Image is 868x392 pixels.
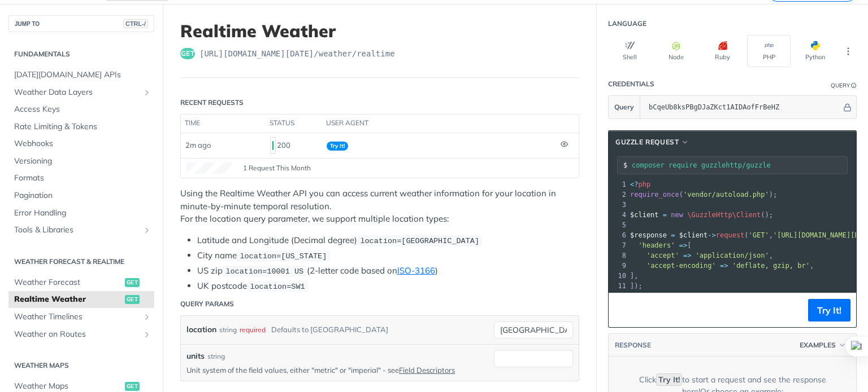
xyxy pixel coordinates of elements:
[808,299,850,321] button: Try It!
[266,114,322,133] th: status
[749,231,769,239] span: 'GET'
[851,83,857,89] i: Information
[186,365,477,375] p: Unit system of the field values, either "metric" or "imperial" - see
[8,135,154,152] a: Webhooks
[250,283,305,291] span: location=SW1
[181,114,266,133] th: time
[732,262,810,270] span: 'deflate, gzip, br'
[197,280,579,293] li: UK postcode
[646,262,716,270] span: 'accept-encoding'
[638,241,675,249] span: 'headers'
[630,211,773,219] span: ();
[14,138,151,149] span: Webhooks
[14,311,140,323] span: Weather Timelines
[671,211,683,219] span: new
[630,211,659,219] span: $client
[630,231,667,239] span: $response
[630,282,643,290] span: ]);
[8,170,154,187] a: Formats
[8,274,154,291] a: Weather Forecastget
[8,309,154,325] a: Weather TimelinesShow subpages for Weather Timelines
[671,231,675,239] span: =
[609,96,640,118] button: Query
[843,46,853,56] svg: More ellipsis
[716,231,745,239] span: request
[8,257,154,267] h2: Weather Forecast & realtime
[142,312,151,321] button: Show subpages for Weather Timelines
[14,69,151,81] span: [DATE][DOMAIN_NAME] APIs
[609,220,628,230] div: 5
[679,241,687,249] span: =>
[142,330,151,339] button: Show subpages for Weather on Routes
[654,35,698,67] button: Node
[679,231,708,239] span: $client
[186,162,232,174] canvas: Line Graph
[197,249,579,262] li: City name
[271,321,388,338] div: Defaults to [GEOGRAPHIC_DATA]
[609,261,628,271] div: 9
[14,294,122,305] span: Realtime Weather
[123,19,148,28] span: CTRL-/
[207,351,225,362] div: string
[327,142,348,151] span: Try It!
[8,360,154,371] h2: Weather Maps
[180,21,579,41] h1: Realtime Weather
[614,102,634,112] span: Query
[186,321,216,338] label: location
[840,43,857,60] button: More Languages
[270,136,318,155] div: 200
[630,262,814,270] span: ,
[638,180,650,188] span: php
[609,240,628,250] div: 7
[615,137,679,147] span: Guzzle Request
[609,230,628,240] div: 6
[8,101,154,118] a: Access Keys
[180,187,579,226] p: Using the Realtime Weather API you can access current weather information for your location in mi...
[180,98,244,108] div: Recent Requests
[180,299,234,309] div: Query Params
[630,272,639,280] span: ],
[14,121,151,133] span: Rate Limiting & Tokens
[14,190,151,201] span: Pagination
[614,340,652,351] button: RESPONSE
[142,88,151,97] button: Show subpages for Weather Data Layers
[197,234,579,247] li: Latitude and Longitude (Decimal degree)
[399,365,455,375] a: Field Descriptors
[630,180,638,188] span: <?
[14,156,151,167] span: Versioning
[272,141,274,150] span: 200
[656,373,682,386] code: Try It!
[609,190,628,200] div: 2
[240,252,327,261] span: location=[US_STATE]
[831,81,850,90] div: Query
[609,200,628,210] div: 3
[199,48,395,59] span: https://api.tomorrow.io/v4/weather/realtime
[8,84,154,101] a: Weather Data LayersShow subpages for Weather Data Layers
[630,252,773,259] span: ,
[8,291,154,308] a: Realtime Weatherget
[608,79,654,89] div: Credentials
[14,224,140,236] span: Tools & Libraries
[14,104,151,115] span: Access Keys
[611,136,693,148] button: Guzzle Request
[687,211,761,219] span: \GuzzleHttp\Client
[608,35,652,67] button: Shell
[14,87,140,98] span: Weather Data Layers
[708,231,715,239] span: ->
[632,161,847,169] input: Request instructions
[609,179,628,190] div: 1
[14,381,122,392] span: Weather Maps
[630,191,679,199] span: require_once
[643,96,841,118] input: apikey
[646,252,679,259] span: 'accept'
[614,302,630,319] button: Copy to clipboard
[8,67,154,83] a: [DATE][DOMAIN_NAME] APIs
[630,241,692,249] span: [
[8,49,154,59] h2: Fundamentals
[14,208,151,219] span: Error Handling
[125,382,140,391] span: get
[8,15,154,32] button: JUMP TOCTRL-/
[8,187,154,204] a: Pagination
[8,222,154,239] a: Tools & LibrariesShow subpages for Tools & Libraries
[8,118,154,135] a: Rate Limiting & Tokens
